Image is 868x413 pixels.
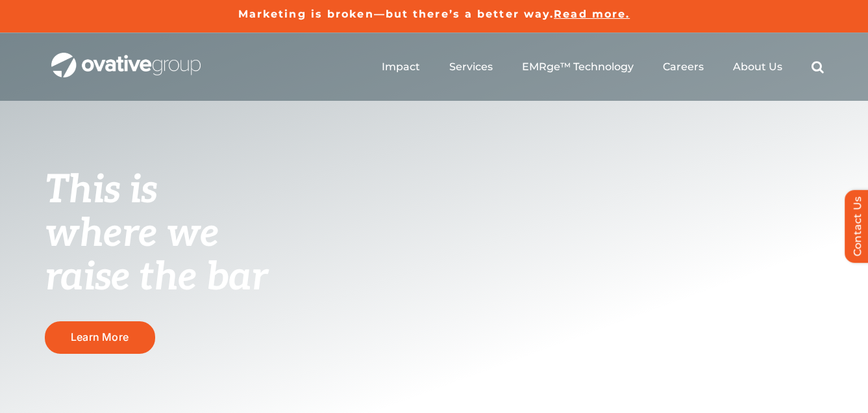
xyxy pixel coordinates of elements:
a: OG_Full_horizontal_WHT [51,51,201,64]
a: Read more. [554,8,630,20]
a: Careers [663,60,704,73]
a: Learn More [45,321,155,353]
span: Learn More [71,331,129,343]
a: Services [449,60,493,73]
a: Impact [382,60,420,73]
span: This is [45,167,158,214]
nav: Menu [382,46,824,88]
a: EMRge™ Technology [522,60,634,73]
a: About Us [733,60,782,73]
span: where we raise the bar [45,211,267,301]
a: Marketing is broken—but there’s a better way. [238,8,554,20]
a: Search [812,60,824,73]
